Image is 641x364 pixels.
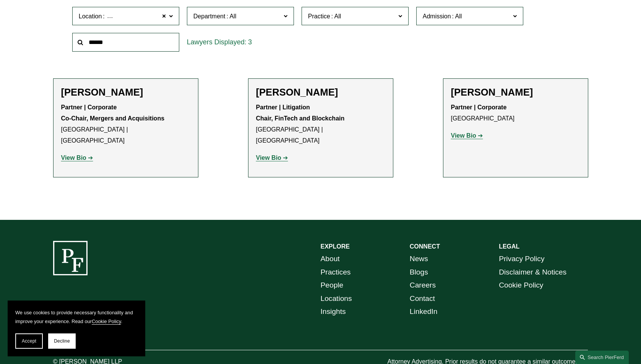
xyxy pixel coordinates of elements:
a: Careers [410,279,436,292]
section: Cookie banner [8,301,145,356]
a: Cookie Policy [92,318,121,324]
p: We use cookies to provide necessary functionality and improve your experience. Read our . [15,308,138,326]
strong: LEGAL [499,243,519,250]
strong: Partner | Corporate [61,104,117,110]
a: Disclaimer & Notices [499,266,566,279]
strong: Co-Chair, Mergers and Acquisitions [61,115,165,122]
a: Search this site [575,351,629,364]
a: Locations [321,292,352,305]
strong: Partner | Corporate [451,104,507,110]
span: Admission [423,13,451,19]
a: View Bio [451,132,483,139]
p: [GEOGRAPHIC_DATA] [451,102,580,124]
h2: [PERSON_NAME] [61,86,190,98]
a: View Bio [61,154,93,161]
strong: View Bio [451,132,476,139]
a: View Bio [256,154,288,161]
strong: CONNECT [410,243,440,250]
span: Location [79,13,102,19]
h2: [PERSON_NAME] [256,86,385,98]
a: LinkedIn [410,305,438,318]
span: Accept [22,338,36,344]
a: About [321,252,340,266]
a: Contact [410,292,435,305]
h2: [PERSON_NAME] [451,86,580,98]
a: Cookie Policy [499,279,543,292]
a: People [321,279,344,292]
button: Decline [48,333,76,349]
span: Practice [308,13,330,19]
span: Department [193,13,226,19]
strong: Partner | Litigation Chair, FinTech and Blockchain [256,104,345,122]
p: [GEOGRAPHIC_DATA] | [GEOGRAPHIC_DATA] [61,102,190,146]
a: Practices [321,266,351,279]
p: [GEOGRAPHIC_DATA] | [GEOGRAPHIC_DATA] [256,102,385,146]
span: 3 [248,38,252,46]
strong: EXPLORE [321,243,350,250]
a: Privacy Policy [499,252,544,266]
a: Blogs [410,266,428,279]
strong: View Bio [256,154,281,161]
button: Accept [15,333,43,349]
strong: View Bio [61,154,86,161]
span: Decline [54,338,70,344]
span: [GEOGRAPHIC_DATA] [106,11,170,21]
a: News [410,252,428,266]
a: Insights [321,305,346,318]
